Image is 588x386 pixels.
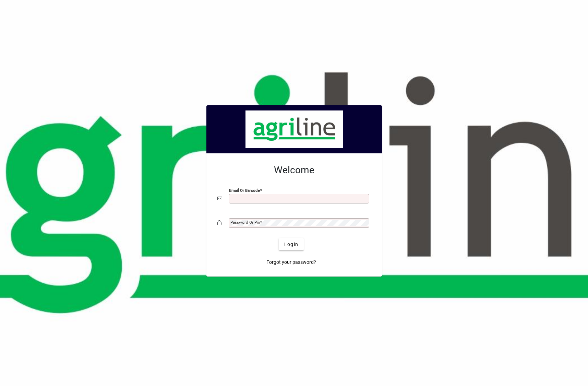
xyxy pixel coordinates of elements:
[279,238,304,250] button: Login
[230,220,260,225] mat-label: Password or Pin
[264,256,319,268] a: Forgot your password?
[266,259,316,266] span: Forgot your password?
[217,164,371,176] h2: Welcome
[229,188,260,193] mat-label: Email or Barcode
[284,241,298,248] span: Login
